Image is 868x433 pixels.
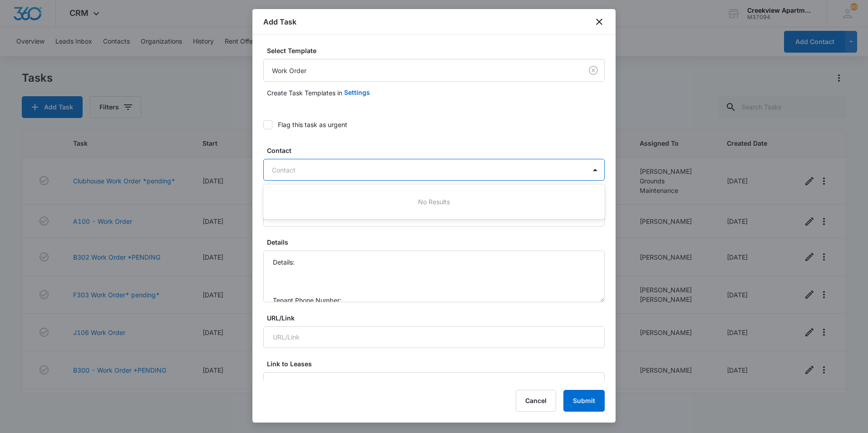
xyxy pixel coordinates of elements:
[516,390,556,412] button: Cancel
[263,326,605,348] input: URL/Link
[267,313,608,323] label: URL/Link
[278,120,347,129] div: Flag this task as urgent
[344,82,370,103] button: Settings
[267,359,608,369] label: Link to Leases
[594,16,605,27] button: close
[563,390,605,412] button: Submit
[263,16,296,27] h1: Add Task
[267,46,608,55] label: Select Template
[586,63,601,78] button: Clear
[267,88,342,98] p: Create Task Templates in
[263,251,605,302] textarea: Details: Tenant Phone Number: Call Before:
[263,193,605,210] div: No Results
[267,237,608,247] label: Details
[267,146,608,155] label: Contact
